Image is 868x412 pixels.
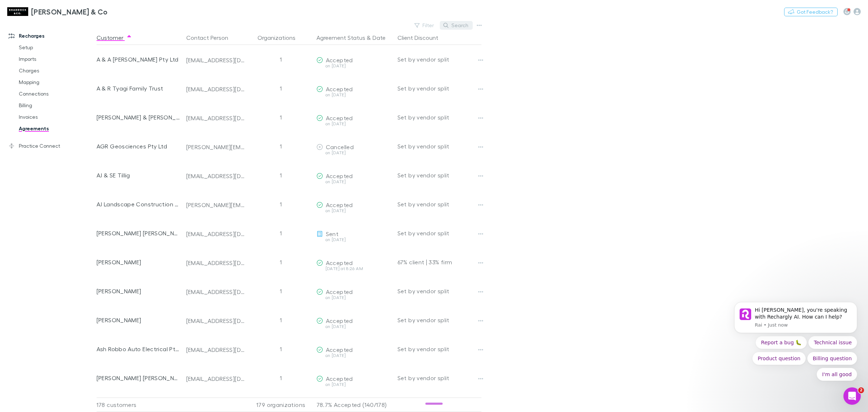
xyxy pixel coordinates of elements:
button: Agreement Status [316,30,365,45]
div: on [DATE] [316,209,392,213]
button: Customer [97,30,132,45]
span: Accepted [326,56,353,63]
a: Recharges [1,30,102,42]
div: 1 [248,306,314,335]
a: Practice Connect [1,140,102,152]
div: [EMAIL_ADDRESS][DOMAIN_NAME] [186,375,246,382]
div: [EMAIL_ADDRESS][DOMAIN_NAME] [186,346,246,353]
button: Search [440,21,473,30]
div: AJ Landscape Construction Pty Ltd [97,190,180,219]
div: Set by vendor split [397,363,481,392]
div: 178 customers [97,398,183,412]
div: [PERSON_NAME] [97,277,180,306]
div: Set by vendor split [397,74,481,103]
div: [EMAIL_ADDRESS][DOMAIN_NAME] [186,259,246,266]
div: 1 [248,132,314,161]
span: Cancelled [326,143,354,150]
div: Set by vendor split [397,103,481,132]
div: on [DATE] [316,382,392,387]
div: Ash Robbo Auto Electrical Pty Ltd [97,335,180,363]
div: 1 [248,161,314,190]
button: Date [373,30,386,45]
span: Accepted [326,317,353,324]
div: [EMAIL_ADDRESS][DOMAIN_NAME] [186,56,246,64]
div: & [316,30,392,45]
div: [PERSON_NAME] & [PERSON_NAME] [97,103,180,132]
a: Imports [12,53,102,65]
button: Client Discount [397,30,447,45]
div: A & R Tyagi Family Trust [97,74,180,103]
div: on [DATE] [316,64,392,68]
h3: [PERSON_NAME] & Co [31,7,108,16]
div: 1 [248,190,314,219]
span: 2 [858,387,864,393]
span: Accepted [326,375,353,382]
div: Set by vendor split [397,190,481,219]
button: Got Feedback? [784,8,838,16]
div: [PERSON_NAME] [97,306,180,335]
button: Organizations [258,30,304,45]
a: [PERSON_NAME] & Co [3,3,112,20]
div: 1 [248,363,314,392]
button: Contact Person [186,30,237,45]
div: Set by vendor split [397,45,481,74]
div: 1 [248,277,314,306]
div: Set by vendor split [397,132,481,161]
div: Set by vendor split [397,277,481,306]
div: A & A [PERSON_NAME] Pty Ltd [97,45,180,74]
div: Set by vendor split [397,161,481,190]
div: [EMAIL_ADDRESS][DOMAIN_NAME] [186,288,246,295]
img: Shaddock & Co's Logo [7,7,28,16]
div: 1 [248,335,314,363]
div: [EMAIL_ADDRESS][DOMAIN_NAME] [186,172,246,180]
iframe: Intercom live chat [843,387,861,405]
a: Connections [12,88,102,100]
div: on [DATE] [316,122,392,126]
a: Billing [12,100,102,111]
p: 78.7% Accepted (140/178) [316,398,392,412]
div: on [DATE] [316,353,392,358]
div: 1 [248,103,314,132]
span: Accepted [326,201,353,208]
div: [EMAIL_ADDRESS][DOMAIN_NAME] [186,230,246,237]
a: Agreements [12,123,102,134]
span: Accepted [326,85,353,92]
div: [DATE] at 8:26 AM [316,266,392,271]
div: on [DATE] [316,93,392,97]
div: 1 [248,45,314,74]
div: 1 [248,248,314,277]
div: Set by vendor split [397,219,481,248]
div: 1 [248,219,314,248]
iframe: Intercom notifications message [723,292,868,408]
span: Sent [326,230,339,237]
div: [PERSON_NAME][EMAIL_ADDRESS][DOMAIN_NAME][PERSON_NAME] [186,201,246,209]
a: Mapping [12,76,102,88]
span: Accepted [326,259,353,266]
div: on [DATE] [316,324,392,329]
div: [PERSON_NAME] [97,248,180,277]
div: on [DATE] [316,295,392,300]
div: 179 organizations [248,398,314,412]
span: Accepted [326,114,353,121]
div: [EMAIL_ADDRESS][DOMAIN_NAME] [186,114,246,122]
div: AJ & SE Tillig [97,161,180,190]
div: on [DATE] [316,180,392,184]
a: Charges [12,65,102,76]
div: on [DATE] [316,151,392,155]
div: [EMAIL_ADDRESS][DOMAIN_NAME] [186,317,246,324]
div: Set by vendor split [397,306,481,335]
button: Filter [411,21,438,30]
div: Set by vendor split [397,335,481,363]
div: 67% client | 33% firm [397,248,481,277]
div: [PERSON_NAME] [PERSON_NAME] [97,363,180,392]
div: AGR Geosciences Pty Ltd [97,132,180,161]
